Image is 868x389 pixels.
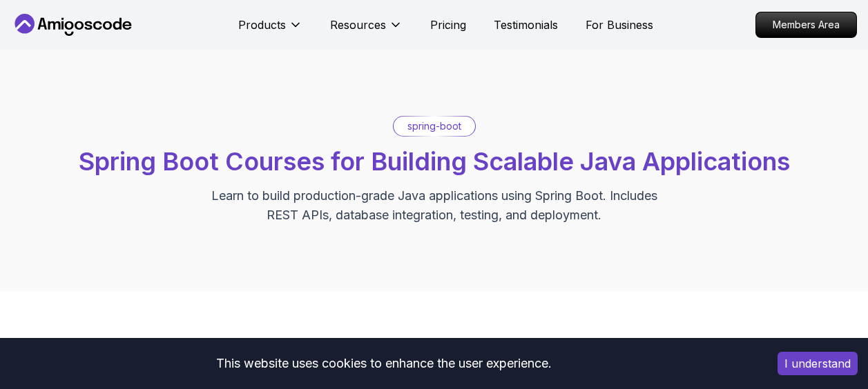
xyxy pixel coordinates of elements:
[238,17,302,44] button: Products
[755,12,857,38] a: Members Area
[756,12,856,37] p: Members Area
[10,348,757,379] div: This website uses cookies to enhance the user experience.
[330,17,403,44] button: Resources
[778,352,858,375] button: Accept cookies
[202,186,666,225] p: Learn to build production-grade Java applications using Spring Boot. Includes REST APIs, database...
[238,17,286,33] p: Products
[494,17,558,33] a: Testimonials
[330,17,386,33] p: Resources
[430,17,466,33] a: Pricing
[79,146,790,177] span: Spring Boot Courses for Building Scalable Java Applications
[407,119,461,133] p: spring-boot
[586,17,653,33] a: For Business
